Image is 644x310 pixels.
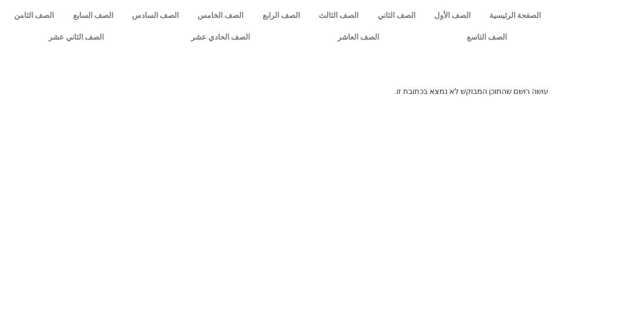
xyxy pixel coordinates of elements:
a: الصف الثاني [368,5,424,26]
p: עושה רושם שהתוכן המבוקש לא נמצא בכתובת זו. [96,86,548,97]
a: الصف الثامن [5,5,63,26]
a: الصف السادس [123,5,188,26]
a: الصف التاسع [423,26,551,48]
a: الصف الرابع [253,5,309,26]
a: الصف الحادي عشر [148,26,294,48]
a: الصف السابع [63,5,122,26]
a: الصفحة الرئيسية [480,5,550,26]
a: الصف الخامس [188,5,253,26]
a: الصف العاشر [294,26,423,48]
a: الصف الثالث [309,5,368,26]
a: الصف الأول [425,5,480,26]
a: الصف الثاني عشر [5,26,148,48]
